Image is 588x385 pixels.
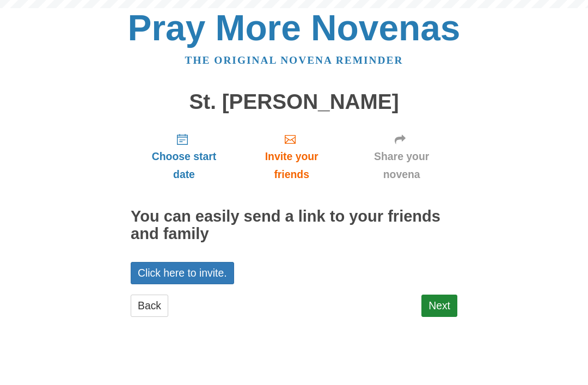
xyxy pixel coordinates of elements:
[131,208,457,243] h2: You can easily send a link to your friends and family
[131,295,168,317] a: Back
[248,148,335,184] span: Invite your friends
[185,54,403,66] a: The original novena reminder
[128,8,461,48] a: Pray More Novenas
[346,124,457,189] a: Share your novena
[421,295,457,317] a: Next
[131,124,237,189] a: Choose start date
[237,124,346,189] a: Invite your friends
[357,148,446,184] span: Share your novena
[131,262,234,284] a: Click here to invite.
[142,148,226,184] span: Choose start date
[131,90,457,114] h1: St. [PERSON_NAME]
